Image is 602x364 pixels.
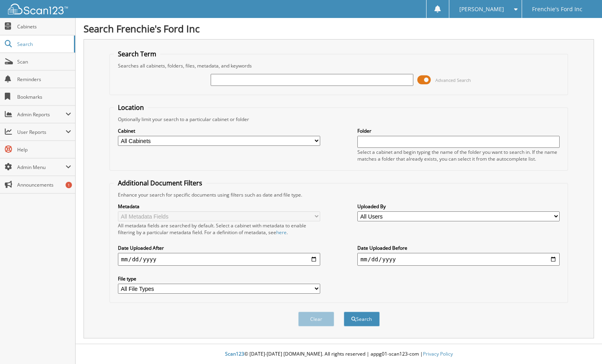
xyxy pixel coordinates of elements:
[17,41,70,48] span: Search
[118,222,320,236] div: All metadata fields are searched by default. Select a cabinet with metadata to enable filtering b...
[17,111,66,118] span: Admin Reports
[118,245,320,251] label: Date Uploaded After
[118,253,320,266] input: start
[423,350,453,357] a: Privacy Policy
[532,7,582,12] span: Frenchie's Ford Inc
[114,103,148,112] legend: Location
[344,312,380,326] button: Search
[357,245,560,251] label: Date Uploaded Before
[225,350,244,357] span: Scan123
[118,127,320,134] label: Cabinet
[84,22,594,35] h1: Search Frenchie's Ford Inc
[17,181,71,188] span: Announcements
[357,127,560,134] label: Folder
[17,164,66,171] span: Admin Menu
[66,182,72,188] div: 1
[435,77,471,83] span: Advanced Search
[114,62,564,69] div: Searches all cabinets, folders, files, metadata, and keywords
[17,23,71,30] span: Cabinets
[17,93,71,100] span: Bookmarks
[118,275,320,282] label: File type
[17,76,71,83] span: Reminders
[114,116,564,123] div: Optionally limit your search to a particular cabinet or folder
[76,344,602,364] div: © [DATE]-[DATE] [DOMAIN_NAME]. All rights reserved | appg01-scan123-com |
[114,179,206,187] legend: Additional Document Filters
[118,203,320,210] label: Metadata
[459,7,504,12] span: [PERSON_NAME]
[8,4,68,14] img: scan123-logo-white.svg
[298,312,334,326] button: Clear
[17,58,71,65] span: Scan
[114,50,160,58] legend: Search Term
[357,149,560,162] div: Select a cabinet and begin typing the name of the folder you want to search in. If the name match...
[357,203,560,210] label: Uploaded By
[562,326,602,364] iframe: Chat Widget
[17,146,71,153] span: Help
[357,253,560,266] input: end
[276,229,287,236] a: here
[114,191,564,198] div: Enhance your search for specific documents using filters such as date and file type.
[17,129,66,135] span: User Reports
